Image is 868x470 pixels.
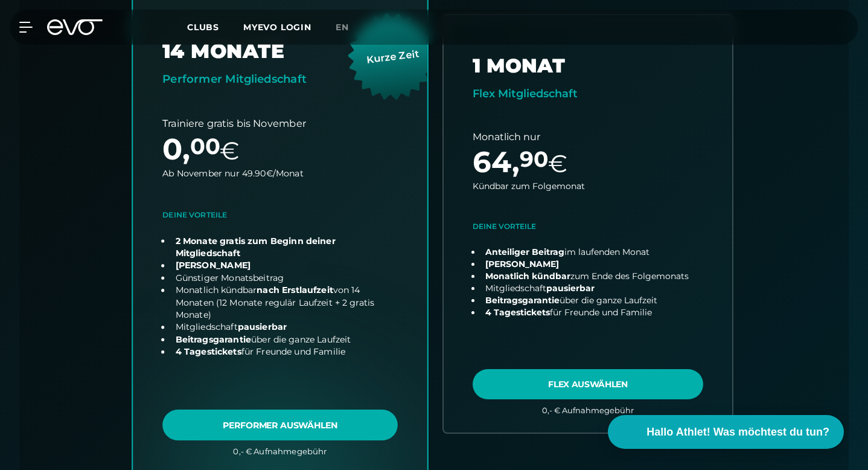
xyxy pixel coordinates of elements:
span: en [336,22,349,33]
span: Hallo Athlet! Was möchtest du tun? [646,424,829,440]
a: choose plan [444,15,732,433]
a: Clubs [187,21,243,33]
button: Hallo Athlet! Was möchtest du tun? [608,415,844,449]
span: Clubs [187,22,219,33]
a: en [336,21,363,34]
a: MYEVO LOGIN [243,22,311,33]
